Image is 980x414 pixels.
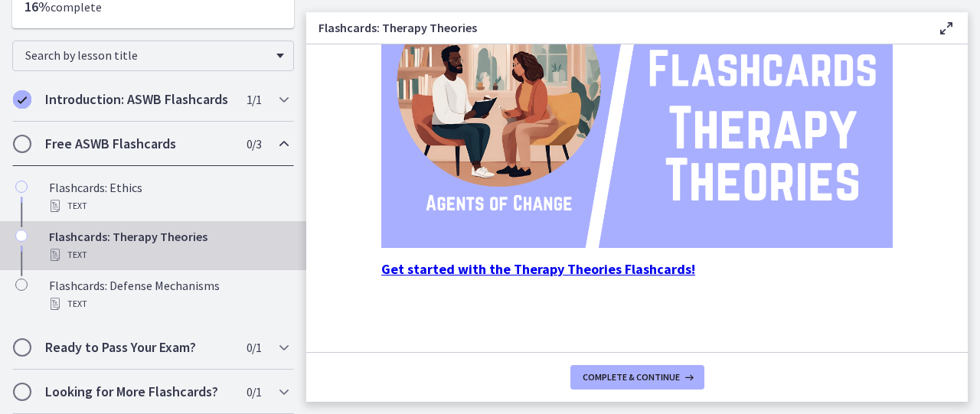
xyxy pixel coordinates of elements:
span: 0 / 1 [247,383,261,401]
span: Complete & continue [583,371,680,383]
h2: Ready to Pass Your Exam? [45,338,232,357]
a: Get started with the Therapy Theories Flashcards! [381,262,695,277]
i: Completed [13,90,31,109]
div: Text [49,197,288,215]
h2: Free ASWB Flashcards [45,135,232,153]
div: Flashcards: Therapy Theories [49,227,288,264]
h3: Flashcards: Therapy Theories [318,18,913,37]
span: 1 / 1 [247,90,261,109]
span: Search by lesson title [25,47,269,63]
div: Search by lesson title [12,41,294,71]
div: Text [49,295,288,313]
h2: Introduction: ASWB Flashcards [45,90,232,109]
div: Text [49,246,288,264]
h2: Looking for More Flashcards? [45,383,232,401]
strong: Get started with the Therapy Theories Flashcards! [381,260,695,278]
span: 0 / 3 [247,135,261,153]
button: Complete & continue [570,365,704,390]
span: 0 / 1 [247,338,261,357]
div: Flashcards: Ethics [49,178,288,215]
div: Flashcards: Defense Mechanisms [49,276,288,313]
